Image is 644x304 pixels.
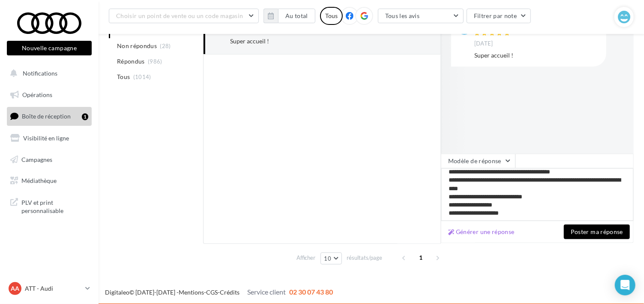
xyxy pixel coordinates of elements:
a: Boîte de réception1 [5,107,93,125]
span: résultats/page [347,254,382,262]
div: Super accueil ! [230,37,377,46]
a: Campagnes [5,151,93,169]
span: (1014) [133,73,151,80]
p: ATT - Audi [25,284,82,293]
a: CGS [206,289,218,296]
a: Opérations [5,86,93,104]
a: AA ATT - Audi [7,280,92,297]
a: PLV et print personnalisable [5,193,93,219]
span: Répondus [117,57,145,66]
span: Choisir un point de vente ou un code magasin [116,12,243,19]
button: Choisir un point de vente ou un code magasin [109,9,259,23]
a: Mentions [179,289,204,296]
span: Service client [247,288,286,296]
button: Modèle de réponse [441,154,515,168]
span: PLV et print personnalisable [21,197,88,215]
button: Nouvelle campagne [7,41,92,55]
span: 1 [414,251,428,264]
button: Poster ma réponse [564,225,630,239]
span: (28) [160,43,171,49]
div: 1 [82,113,88,120]
span: Notifications [23,70,57,77]
button: Filtrer par note [467,9,531,23]
span: Visibilité en ligne [23,134,69,142]
a: Crédits [220,289,240,296]
button: Au total [278,9,315,23]
span: 10 [324,255,332,262]
span: [DATE] [474,40,493,48]
span: AA [11,284,19,293]
a: Digitaleo [105,289,129,296]
span: 02 30 07 43 80 [289,288,333,296]
span: Campagnes [21,155,52,163]
button: Générer une réponse [445,227,518,237]
span: Médiathèque [21,177,57,184]
span: Tous les avis [385,12,420,19]
a: Visibilité en ligne [5,129,93,147]
div: Open Intercom Messenger [615,275,635,295]
span: Boîte de réception [22,112,71,120]
div: Tous [320,7,343,25]
span: (986) [148,58,162,65]
span: Tous [117,73,130,81]
button: Au total [264,9,315,23]
button: Notifications [5,64,90,82]
span: Opérations [22,91,52,98]
span: Non répondus [117,42,157,50]
a: Médiathèque [5,172,93,190]
span: © [DATE]-[DATE] - - - [105,289,333,296]
span: Afficher [297,254,316,262]
button: 10 [321,252,342,264]
div: Super accueil ! [474,51,599,60]
button: Tous les avis [378,9,464,23]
